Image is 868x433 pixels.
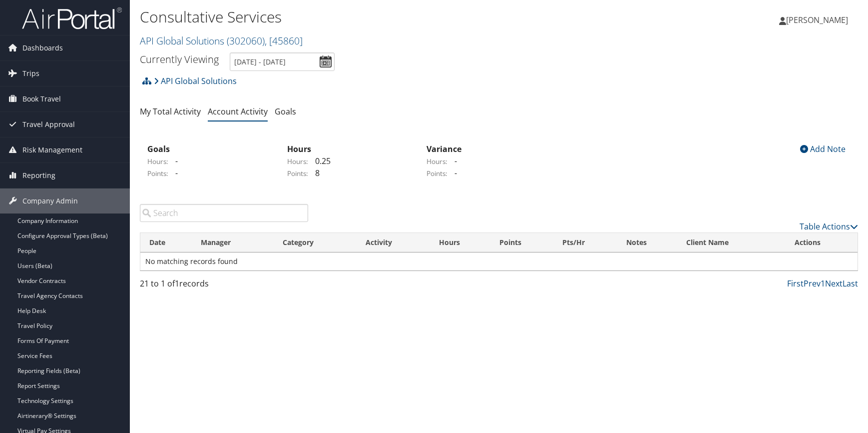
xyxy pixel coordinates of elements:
[786,14,848,25] span: [PERSON_NAME]
[821,278,825,289] a: 1
[140,233,192,252] th: Date: activate to sort column descending
[427,156,447,166] label: Hours:
[357,233,430,252] th: Activity: activate to sort column ascending
[140,52,219,66] h3: Currently Viewing
[170,155,178,166] span: -
[22,61,39,86] span: Trips
[147,168,168,178] label: Points:
[787,278,804,289] a: First
[553,233,617,252] th: Pts/Hr
[275,106,296,117] a: Goals
[310,167,320,178] span: 8
[22,35,63,60] span: Dashboards
[310,155,331,166] span: 0.25
[147,143,170,154] strong: Goals
[175,278,179,289] span: 1
[265,34,303,47] span: , [ 45860 ]
[617,233,677,252] th: Notes
[22,86,61,111] span: Book Travel
[449,155,457,166] span: -
[140,34,303,47] a: API Global Solutions
[208,106,268,117] a: Account Activity
[287,168,308,178] label: Points:
[170,167,178,178] span: -
[779,5,858,35] a: [PERSON_NAME]
[154,71,237,91] a: API Global Solutions
[140,204,308,222] input: Search
[804,278,821,289] a: Prev
[449,167,457,178] span: -
[677,233,786,252] th: Client Name
[274,233,357,252] th: Category: activate to sort column ascending
[227,34,265,47] span: ( 302060 )
[825,278,843,289] a: Next
[287,156,308,166] label: Hours:
[140,106,201,117] a: My Total Activity
[287,143,311,154] strong: Hours
[786,233,858,252] th: Actions
[140,252,858,270] td: No matching records found
[22,6,122,30] img: airportal-logo.png
[22,112,75,137] span: Travel Approval
[490,233,553,252] th: Points
[22,163,55,188] span: Reporting
[427,143,461,154] strong: Variance
[427,168,447,178] label: Points:
[147,156,168,166] label: Hours:
[230,52,335,71] input: [DATE] - [DATE]
[192,233,274,252] th: Manager: activate to sort column ascending
[795,143,851,155] div: Add Note
[22,188,78,213] span: Company Admin
[430,233,490,252] th: Hours
[800,221,858,232] a: Table Actions
[140,277,308,294] div: 21 to 1 of records
[22,137,82,162] span: Risk Management
[140,6,619,27] h1: Consultative Services
[843,278,858,289] a: Last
